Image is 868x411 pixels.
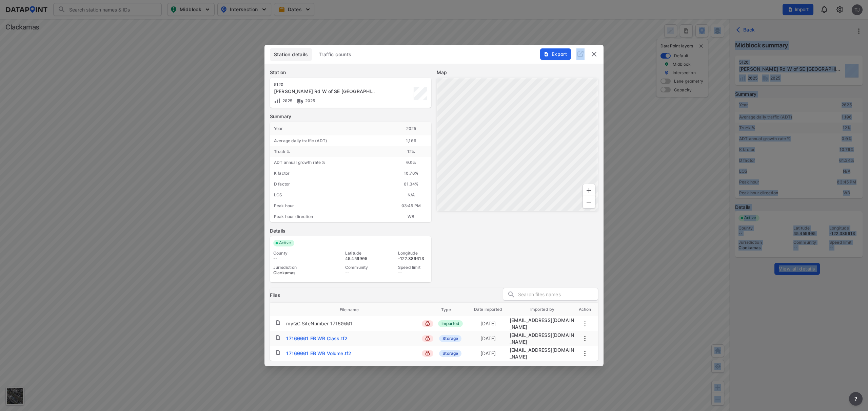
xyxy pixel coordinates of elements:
[576,50,585,58] img: full_screen.b7bf9a36.svg
[583,184,595,197] div: Zoom In
[575,303,595,316] th: Action
[391,135,431,146] div: 1,106
[270,292,280,299] h3: Files
[274,98,281,104] img: Volume count
[297,98,303,104] img: Vehicle class
[849,392,863,406] button: more
[276,240,294,246] span: Active
[273,256,322,261] div: --
[439,335,461,342] span: Storage
[467,347,510,360] td: [DATE]
[274,88,378,95] div: SE Rugg Rd W of SE 267th Ave
[540,48,571,60] button: Export
[590,50,598,58] button: delete
[544,51,549,57] img: File%20-%20Download.70cf71cd.svg
[274,82,378,87] div: 5120
[286,335,348,342] div: 17160001 EB WB Class.tf2
[270,135,391,146] div: Average daily traffic (ADT)
[270,228,431,234] label: Details
[391,168,431,179] div: 10.76%
[583,196,595,209] div: Zoom Out
[270,200,391,211] div: Peak hour
[270,157,391,168] div: ADT annual growth rate %
[303,98,315,103] span: 2025
[391,146,431,157] div: 12 %
[391,122,431,135] div: 2025
[281,98,293,103] span: 2025
[398,256,428,261] div: -122.389613
[518,289,598,300] input: Search files names
[286,350,351,357] div: 17160001 EB WB Volume.tf2
[437,69,598,76] label: Map
[510,347,575,360] div: adm_ckm@data-point.io
[581,334,589,343] button: more
[270,122,391,135] div: Year
[467,332,510,345] td: [DATE]
[270,69,431,76] label: Station
[270,146,391,157] div: Truck %
[270,190,391,200] div: LOS
[467,303,510,316] th: Date imported
[274,51,308,58] span: Station details
[345,251,375,256] div: Latitude
[510,303,575,316] th: Imported by
[270,179,391,190] div: D factor
[398,251,428,256] div: Longitude
[439,350,461,357] span: Storage
[581,349,589,358] button: more
[853,395,859,403] span: ?
[391,200,431,211] div: 03:45 PM
[270,168,391,179] div: K factor
[391,190,431,200] div: N/A
[441,307,460,313] span: Type
[345,256,375,261] div: 45.459905
[345,265,375,270] div: Community
[585,198,593,206] svg: Zoom Out
[510,317,575,330] div: migration@data-point.io
[398,265,428,270] div: Speed limit
[273,265,322,270] div: Jurisdiction
[467,317,510,330] td: [DATE]
[270,211,391,222] div: Peak hour direction
[585,186,593,194] svg: Zoom In
[286,320,353,327] div: myQC SiteNumber 17160001
[425,336,430,341] img: lock_close.8fab59a9.svg
[275,335,281,340] img: file.af1f9d02.svg
[544,51,567,58] span: Export
[270,113,431,120] label: Summary
[270,48,598,61] div: basic tabs example
[391,179,431,190] div: 61.34%
[391,157,431,168] div: 0.0 %
[425,321,430,326] img: lock_close.8fab59a9.svg
[438,320,463,327] span: Imported
[398,270,428,276] div: --
[275,320,281,325] img: file.af1f9d02.svg
[275,350,281,355] img: file.af1f9d02.svg
[340,307,368,313] span: File name
[273,251,322,256] div: County
[510,332,575,345] div: adm_ckm@data-point.io
[273,270,322,276] div: Clackamas
[319,51,352,58] span: Traffic counts
[425,351,430,355] img: lock_close.8fab59a9.svg
[391,211,431,222] div: WB
[590,50,598,58] img: close.efbf2170.svg
[345,270,375,276] div: --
